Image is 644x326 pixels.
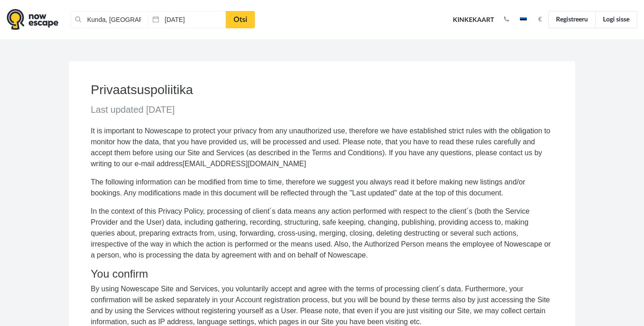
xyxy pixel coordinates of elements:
[538,16,542,23] strong: €
[91,83,553,97] h3: Privaatsuspoliitika
[520,17,527,22] img: et.jpg
[91,126,553,169] p: It is important to Nowescape to protect your privacy from any unauthorized use, therefore we have...
[71,11,148,28] input: Koha või toa nimi
[91,268,553,280] h4: You confirm
[91,177,553,199] p: The following information can be modified from time to time, therefore we suggest you always read...
[450,10,497,30] a: Kinkekaart
[7,9,58,30] img: logo
[595,11,637,28] a: Logi sisse
[226,11,255,28] a: Otsi
[148,11,226,28] input: Kuupäev
[534,15,546,24] button: €
[91,206,553,261] p: In the context of this Privacy Policy, processing of client ́s data means any action performed wi...
[548,11,596,28] a: Registreeru
[91,105,553,115] h5: Last updated [DATE]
